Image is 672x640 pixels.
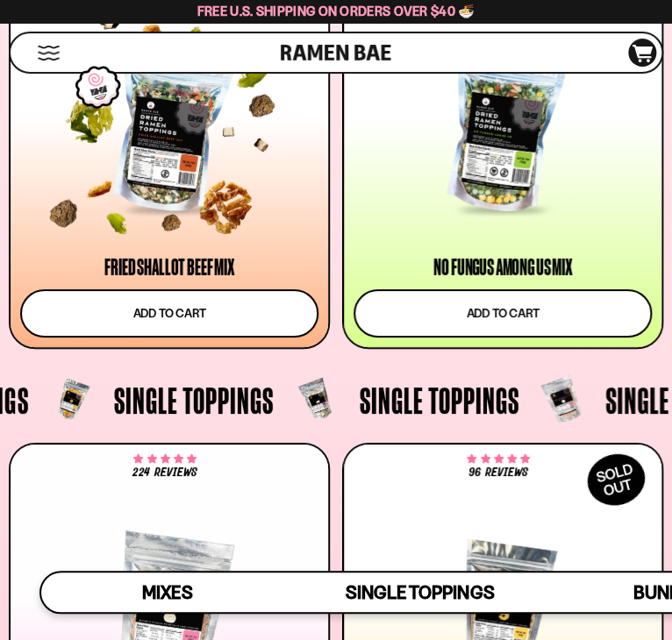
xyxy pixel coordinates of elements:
span: Free U.S. Shipping on Orders over $40 🍜 [197,3,475,19]
a: Mixes [41,572,294,612]
span: 4.90 stars [467,456,529,463]
span: Single Toppings [114,381,274,418]
span: Mixes [142,581,192,603]
span: 224 reviews [132,466,197,479]
span: 4.76 stars [133,456,196,463]
div: SOLD OUT [578,444,654,515]
span: 96 reviews [468,466,527,479]
span: Single Toppings [360,381,519,418]
button: Add to cart [354,289,652,338]
span: Single Toppings [346,581,494,603]
div: No Fungus Among Us Mix [433,257,571,278]
button: Mobile Menu Trigger [37,46,61,60]
a: Single Toppings [294,572,547,612]
div: Fried Shallot Beef Mix [104,257,233,278]
button: Add to cart [20,289,318,338]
